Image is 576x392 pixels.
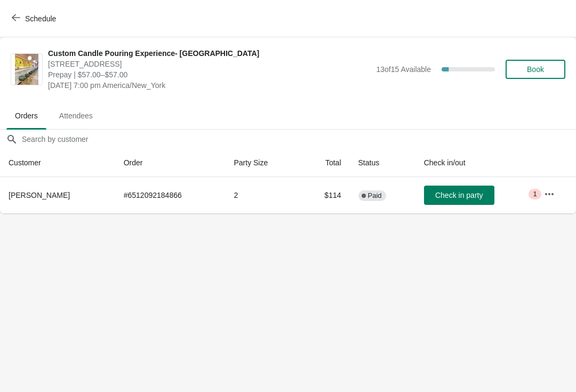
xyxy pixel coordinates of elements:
span: Paid [368,191,382,200]
th: Order [115,149,226,177]
span: 13 of 15 Available [376,65,431,74]
span: Book [527,65,544,74]
span: Orders [6,106,46,125]
th: Check in/out [415,149,535,177]
span: Custom Candle Pouring Experience- [GEOGRAPHIC_DATA] [48,48,371,59]
th: Status [350,149,415,177]
td: 2 [225,177,300,213]
span: [PERSON_NAME] [9,191,70,199]
td: # 6512092184866 [115,177,226,213]
span: Check in party [435,191,483,199]
span: Schedule [25,14,56,23]
span: Prepay | $57.00–$57.00 [48,69,371,80]
span: 1 [533,190,537,198]
th: Party Size [225,149,300,177]
td: $114 [300,177,350,213]
button: Check in party [424,186,494,205]
button: Schedule [5,9,65,28]
th: Total [300,149,350,177]
span: [DATE] 7:00 pm America/New_York [48,80,371,91]
span: Attendees [51,106,101,125]
input: Search by customer [21,130,576,149]
img: Custom Candle Pouring Experience- Delray Beach [15,54,38,85]
button: Book [506,60,565,79]
span: [STREET_ADDRESS] [48,59,371,69]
